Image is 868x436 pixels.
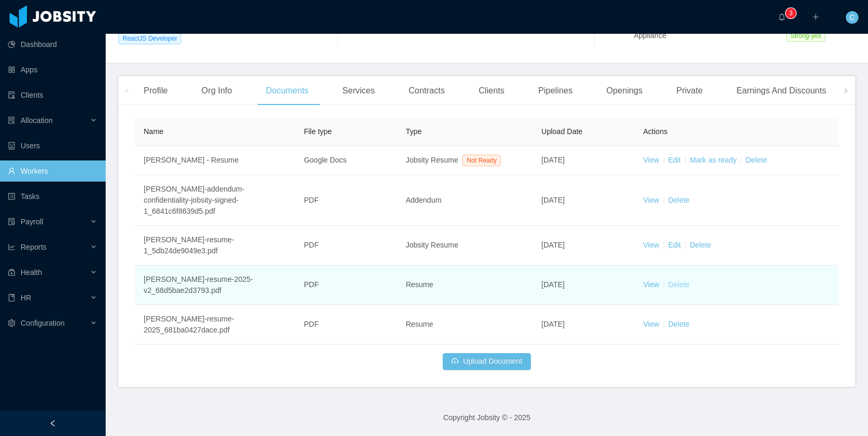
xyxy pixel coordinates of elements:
td: [PERSON_NAME]-resume-2025_681ba0427dace.pdf [135,305,295,345]
sup: 3 [786,8,796,18]
td: [PERSON_NAME]-addendum-confidentiality-jobsity-signed-1_6841c6f8639d5.pdf [135,175,295,226]
div: Earnings And Discounts [728,76,835,106]
div: Profile [135,76,176,106]
span: C [850,11,855,24]
td: PDF [295,266,397,305]
span: Resume [406,320,433,328]
span: Not Ready [462,155,501,166]
a: Delete [668,196,689,204]
span: Type [406,127,422,136]
span: Reports [21,243,46,251]
a: Delete [668,280,689,289]
a: Delete [745,156,767,164]
span: Configuration [21,319,64,327]
span: Strong-yes [786,30,825,42]
span: ReactJS Developer [118,33,181,44]
div: Clients [470,76,513,106]
i: icon: book [8,294,15,301]
a: Delete [668,320,689,328]
span: Upload Date [542,127,583,136]
span: File type [304,127,332,136]
div: Appliance [634,30,786,41]
span: [DATE] [542,156,565,164]
a: View [643,196,659,204]
i: icon: right [843,88,848,93]
span: Addendum [406,196,442,204]
a: icon: pie-chartDashboard [8,34,97,55]
td: [PERSON_NAME]-resume-2025-v2_68d5bae2d3793.pdf [135,266,295,305]
div: Documents [257,76,317,106]
button: icon: cloud-uploadUpload Document [443,353,530,370]
td: Google Docs [295,146,397,175]
a: Edit [668,241,681,249]
i: icon: line-chart [8,243,15,251]
p: 3 [789,8,793,18]
td: PDF [295,305,397,345]
a: Edit [668,156,681,164]
td: PDF [295,226,397,266]
a: Mark as ready [690,156,737,164]
i: icon: solution [8,117,15,124]
td: [PERSON_NAME]-resume-1_5db24de9049e3.pdf [135,226,295,266]
span: HR [21,293,31,302]
span: Resume [406,280,433,289]
a: View [643,320,659,328]
a: icon: profileTasks [8,186,97,207]
i: icon: left [124,88,129,93]
span: [DATE] [542,280,565,289]
span: Payroll [21,217,43,226]
div: Contracts [400,76,453,106]
a: View [643,156,659,164]
i: icon: medicine-box [8,269,15,276]
span: Actions [643,127,668,136]
span: [DATE] [542,241,565,249]
span: Health [21,268,42,277]
div: Pipelines [530,76,581,106]
span: [DATE] [542,320,565,328]
a: icon: appstoreApps [8,59,97,80]
i: icon: plus [812,13,819,21]
a: icon: userWorkers [8,160,97,182]
div: Services [334,76,383,106]
td: [PERSON_NAME] - Resume [135,146,295,175]
div: Org Info [193,76,240,106]
span: Allocation [21,116,53,125]
i: icon: file-protect [8,218,15,225]
a: View [643,280,659,289]
a: icon: auditClients [8,84,97,106]
span: Name [144,127,163,136]
div: Private [668,76,711,106]
a: View [643,241,659,249]
a: Delete [690,241,711,249]
span: Jobsity Resume [406,241,459,249]
a: icon: robotUsers [8,135,97,156]
span: Jobsity Resume [406,156,459,164]
i: icon: setting [8,319,15,327]
footer: Copyright Jobsity © - 2025 [106,400,868,436]
i: icon: bell [778,13,786,21]
span: [DATE] [542,196,565,204]
td: PDF [295,175,397,226]
div: Openings [598,76,651,106]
